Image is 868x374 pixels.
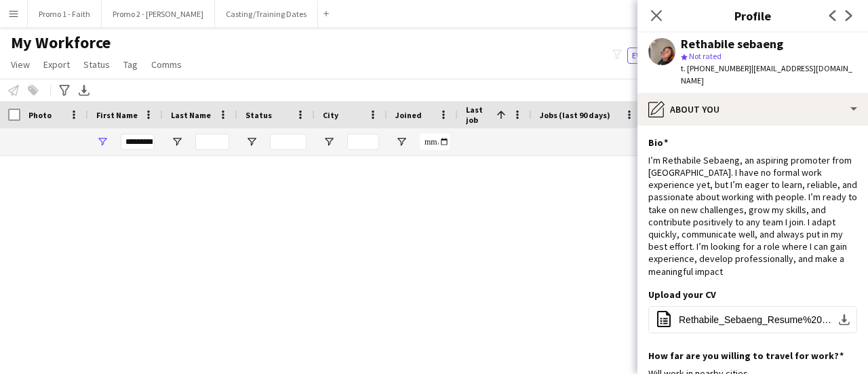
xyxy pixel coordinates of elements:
span: Export [43,58,70,71]
button: Promo 1 - Faith [28,1,102,27]
a: Tag [118,56,143,73]
button: Open Filter Menu [96,136,108,148]
span: | [EMAIL_ADDRESS][DOMAIN_NAME] [681,63,852,86]
span: First Name [96,110,138,120]
a: Status [78,56,115,73]
span: Joined [395,110,422,120]
span: Last job [466,105,491,125]
span: Last Name [171,110,211,120]
input: City Filter Input [347,134,379,150]
a: View [5,56,35,73]
button: Open Filter Menu [171,136,183,148]
h3: Upload your CV [648,288,716,301]
app-action-btn: Advanced filters [56,82,73,98]
span: City [323,110,338,120]
span: My Workforce [11,33,111,53]
span: Rethabile_Sebaeng_Resume%202_compressed.pdf [679,314,832,325]
button: Open Filter Menu [245,136,258,148]
a: Export [38,56,75,73]
span: Photo [28,110,52,120]
div: About you [637,93,868,126]
input: First Name Filter Input [121,134,155,150]
button: Rethabile_Sebaeng_Resume%202_compressed.pdf [648,306,857,333]
input: Status Filter Input [270,134,307,150]
button: Open Filter Menu [323,136,335,148]
span: Tag [123,58,138,71]
span: Comms [151,58,182,71]
input: Joined Filter Input [420,134,450,150]
span: Not rated [689,51,722,61]
app-action-btn: Export XLSX [76,82,92,98]
h3: How far are you willing to travel for work? [648,350,844,362]
span: View [11,58,30,71]
h3: Bio [648,136,668,149]
div: Rethabile sebaeng [681,38,783,50]
button: Casting/Training Dates [215,1,318,27]
button: Everyone11,188 [627,48,699,64]
button: Promo 2 - [PERSON_NAME] [102,1,215,27]
span: Status [83,58,110,71]
a: Comms [146,56,187,73]
span: Status [245,110,272,120]
div: I’m Rethabile Sebaeng, an aspiring promoter from [GEOGRAPHIC_DATA]. I have no formal work experie... [648,154,857,278]
span: t. [PHONE_NUMBER] [681,63,751,73]
button: Open Filter Menu [395,136,408,148]
span: Jobs (last 90 days) [540,110,610,120]
input: Last Name Filter Input [195,134,229,150]
h3: Profile [637,7,868,24]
